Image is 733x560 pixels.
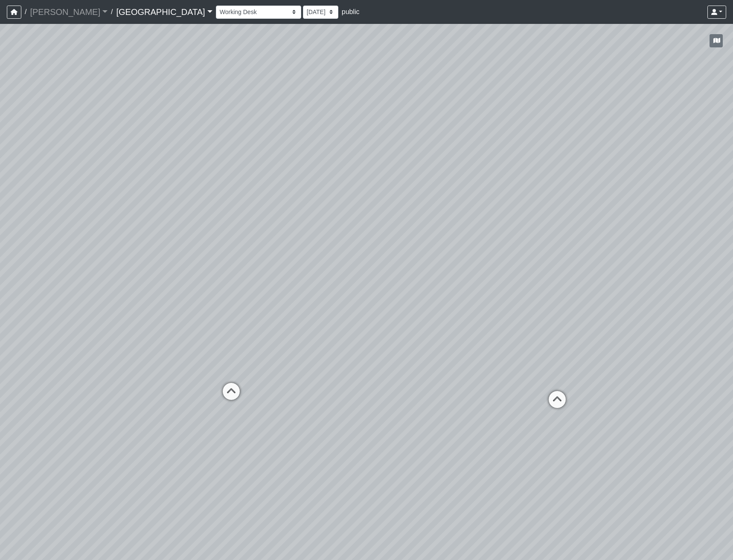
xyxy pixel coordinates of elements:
span: / [108,3,116,20]
a: [GEOGRAPHIC_DATA] [116,3,212,20]
a: [PERSON_NAME] [30,3,108,20]
span: public [342,8,360,15]
iframe: Ybug feedback widget [6,543,57,560]
span: / [21,3,30,20]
